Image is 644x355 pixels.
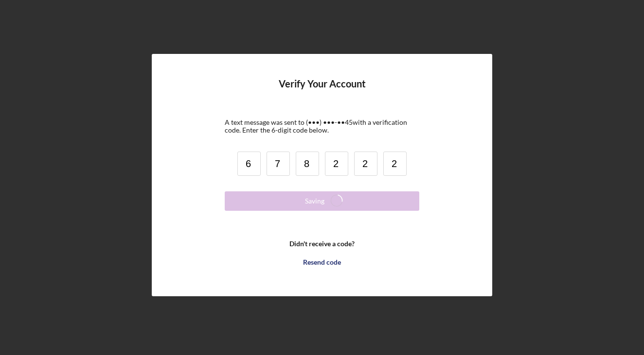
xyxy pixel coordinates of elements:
b: Didn't receive a code? [289,240,355,248]
div: A text message was sent to (•••) •••-•• 45 with a verification code. Enter the 6-digit code below. [225,118,419,134]
h4: Verify Your Account [279,78,366,104]
div: Saving [305,191,324,211]
div: Resend code [303,253,341,272]
button: Resend code [225,253,419,272]
button: Saving [225,191,419,211]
